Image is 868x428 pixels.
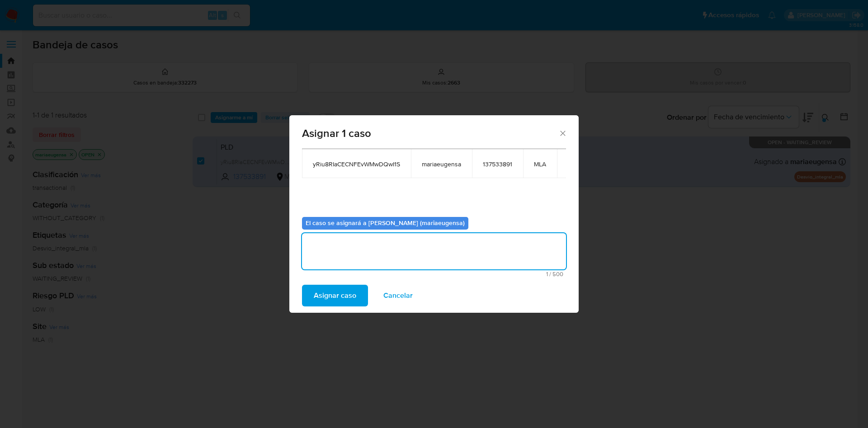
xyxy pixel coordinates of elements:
[372,285,425,306] button: Cancelar
[289,115,579,313] div: assign-modal
[313,160,400,168] span: yRiu8RIaCECNFEvWMwDQwI1S
[314,286,356,306] span: Asignar caso
[302,285,368,306] button: Asignar caso
[305,271,563,277] span: Máximo 500 caracteres
[306,218,465,227] b: El caso se asignará a [PERSON_NAME] (mariaeugensa)
[302,128,558,139] span: Asignar 1 caso
[558,129,566,137] button: Cerrar ventana
[534,160,546,168] span: MLA
[383,286,413,306] span: Cancelar
[483,160,512,168] span: 137533891
[422,160,461,168] span: mariaeugensa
